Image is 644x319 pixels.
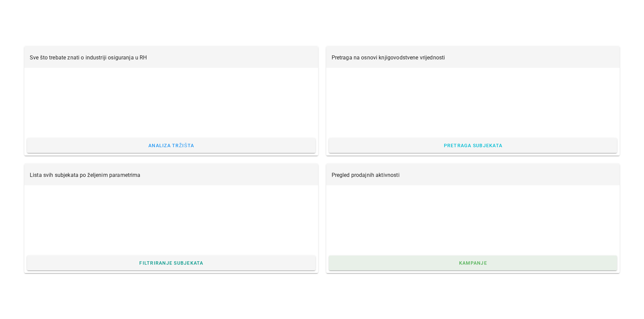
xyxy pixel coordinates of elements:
span: Pretraga subjekata [443,143,502,148]
a: Pretraga subjekata [329,138,617,153]
span: Filtriranje subjekata [139,260,204,266]
a: Analiza tržišta [27,138,315,153]
span: Lista svih subjekata po željenim parametrima [30,172,141,178]
span: Analiza tržišta [148,143,194,148]
span: Pretraga na osnovi knjigovodstvene vrijednosti [332,54,445,61]
a: Filtriranje subjekata [27,256,315,270]
a: Kampanje [329,256,617,270]
span: Pregled prodajnih aktivnosti [332,172,400,178]
span: Kampanje [459,260,487,266]
span: Sve što trebate znati o industriji osiguranja u RH [30,54,147,61]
